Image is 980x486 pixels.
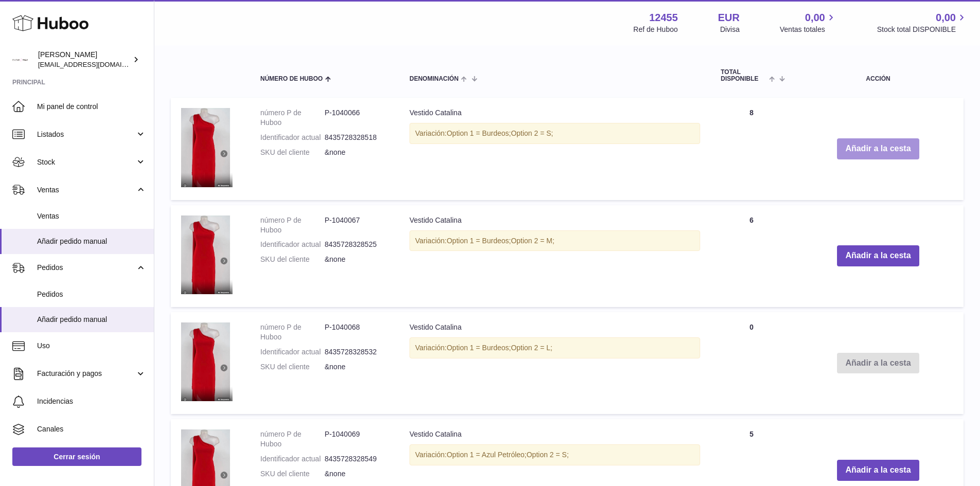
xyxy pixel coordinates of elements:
[837,245,919,266] button: Añadir a la cesta
[409,76,458,82] span: Denominación
[37,263,135,273] span: Pedidos
[37,185,135,195] span: Ventas
[325,362,389,372] dd: &none
[325,215,389,235] dd: P-1040067
[511,129,553,137] span: Option 2 = S;
[409,337,700,358] div: Variación:
[877,11,968,34] a: 0,00 Stock total DISPONIBLE
[710,312,793,414] td: 0
[710,98,793,200] td: 8
[409,123,700,144] div: Variación:
[936,11,956,25] span: 0,00
[260,322,325,342] dt: número P de Huboo
[37,102,146,112] span: Mi panel de control
[325,322,389,342] dd: P-1040068
[260,429,325,449] dt: número P de Huboo
[877,25,968,34] span: Stock total DISPONIBLE
[409,230,700,251] div: Variación:
[260,347,325,357] dt: Identificador actual
[37,290,146,299] span: Pedidos
[260,108,325,128] dt: número P de Huboo
[260,362,325,372] dt: SKU del cliente
[805,11,825,25] span: 0,00
[399,312,710,414] td: Vestido Catalina
[260,255,325,264] dt: SKU del cliente
[12,447,141,466] a: Cerrar sesión
[837,460,919,481] button: Añadir a la cesta
[325,347,389,357] dd: 8435728328532
[181,322,233,401] img: Vestido Catalina
[325,255,389,264] dd: &none
[37,397,146,406] span: Incidencias
[181,108,233,187] img: Vestido Catalina
[409,444,700,465] div: Variación:
[38,50,131,69] div: [PERSON_NAME]
[37,369,135,379] span: Facturación y pagos
[780,11,837,34] a: 0,00 Ventas totales
[260,133,325,142] dt: Identificador actual
[710,205,793,307] td: 6
[12,52,28,67] img: pedidos@glowrias.com
[260,148,325,157] dt: SKU del cliente
[399,98,710,200] td: Vestido Catalina
[718,11,740,25] strong: EUR
[260,454,325,464] dt: Identificador actual
[720,25,740,34] div: Divisa
[37,341,146,351] span: Uso
[793,59,964,93] th: Acción
[325,108,389,128] dd: P-1040066
[37,211,146,221] span: Ventas
[721,69,767,82] span: Total DISPONIBLE
[447,129,511,137] span: Option 1 = Burdeos;
[260,76,323,82] span: Número de Huboo
[325,454,389,464] dd: 8435728328549
[37,157,135,167] span: Stock
[325,133,389,142] dd: 8435728328518
[447,451,526,459] span: Option 1 = Azul Petróleo;
[526,451,568,459] span: Option 2 = S;
[38,60,151,68] span: [EMAIL_ADDRESS][DOMAIN_NAME]
[399,205,710,307] td: Vestido Catalina
[447,344,511,352] span: Option 1 = Burdeos;
[325,148,389,157] dd: &none
[37,424,146,434] span: Canales
[260,469,325,479] dt: SKU del cliente
[325,429,389,449] dd: P-1040069
[837,138,919,159] button: Añadir a la cesta
[511,237,554,245] span: Option 2 = M;
[447,237,511,245] span: Option 1 = Burdeos;
[37,237,146,246] span: Añadir pedido manual
[260,240,325,249] dt: Identificador actual
[181,215,233,294] img: Vestido Catalina
[37,130,135,139] span: Listados
[780,25,837,34] span: Ventas totales
[511,344,553,352] span: Option 2 = L;
[260,215,325,235] dt: número P de Huboo
[633,25,678,34] div: Ref de Huboo
[325,469,389,479] dd: &none
[37,315,146,325] span: Añadir pedido manual
[325,240,389,249] dd: 8435728328525
[649,11,678,25] strong: 12455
